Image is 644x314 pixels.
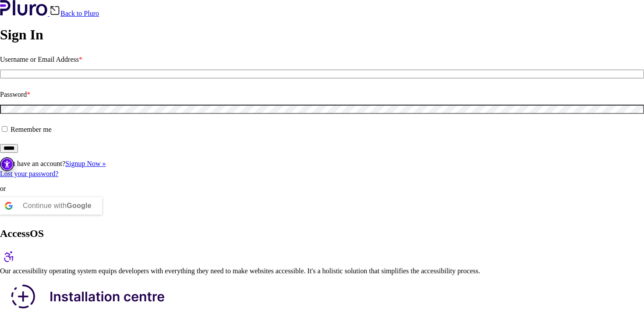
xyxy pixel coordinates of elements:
img: Back icon [50,5,60,16]
div: Continue with [23,197,92,215]
a: Back to Pluro [50,10,99,17]
a: Signup Now » [65,160,106,167]
b: Google [67,202,92,209]
input: Remember me [2,126,7,132]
